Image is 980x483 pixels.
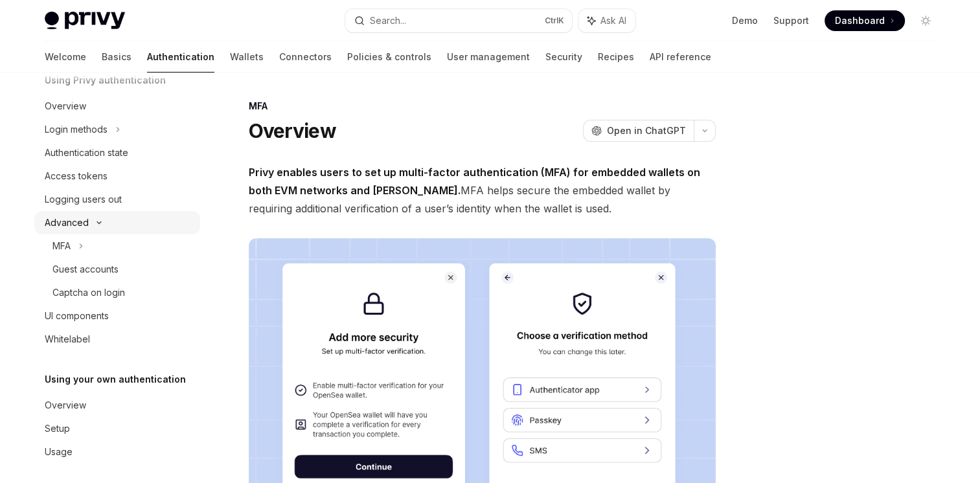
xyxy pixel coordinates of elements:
[34,417,200,440] a: Setup
[45,168,108,184] div: Access tokens
[230,41,264,73] a: Wallets
[52,238,71,254] div: MFA
[52,262,119,277] div: Guest accounts
[370,13,406,28] div: Search...
[147,41,214,73] a: Authentication
[45,41,86,73] a: Welcome
[34,164,200,188] a: Access tokens
[34,394,200,417] a: Overview
[102,41,131,73] a: Basics
[598,41,634,73] a: Recipes
[45,398,86,413] div: Overview
[249,100,716,113] div: MFA
[52,285,125,300] div: Captcha on login
[45,372,186,387] h5: Using your own authentication
[825,10,905,31] a: Dashboard
[249,119,336,142] h1: Overview
[773,14,809,27] a: Support
[835,14,885,27] span: Dashboard
[45,444,73,460] div: Usage
[34,281,200,304] a: Captcha on login
[545,16,564,26] span: Ctrl K
[915,10,936,31] button: Toggle dark mode
[45,421,70,436] div: Setup
[249,166,700,197] strong: Privy enables users to set up multi-factor authentication (MFA) for embedded wallets on both EVM ...
[45,98,86,114] div: Overview
[34,258,200,281] a: Guest accounts
[600,14,626,27] span: Ask AI
[607,124,686,137] span: Open in ChatGPT
[347,41,431,73] a: Policies & controls
[447,41,530,73] a: User management
[45,12,125,30] img: light logo
[45,122,108,137] div: Login methods
[34,141,200,164] a: Authentication state
[732,14,758,27] a: Demo
[45,308,109,324] div: UI components
[34,188,200,211] a: Logging users out
[578,9,635,32] button: Ask AI
[249,163,716,218] span: MFA helps secure the embedded wallet by requiring additional verification of a user’s identity wh...
[45,331,90,347] div: Whitelabel
[34,304,200,328] a: UI components
[279,41,332,73] a: Connectors
[345,9,572,32] button: Search...CtrlK
[34,328,200,351] a: Whitelabel
[45,215,89,230] div: Advanced
[34,440,200,464] a: Usage
[583,120,694,142] button: Open in ChatGPT
[650,41,711,73] a: API reference
[45,145,128,161] div: Authentication state
[45,192,122,207] div: Logging users out
[34,95,200,118] a: Overview
[545,41,582,73] a: Security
